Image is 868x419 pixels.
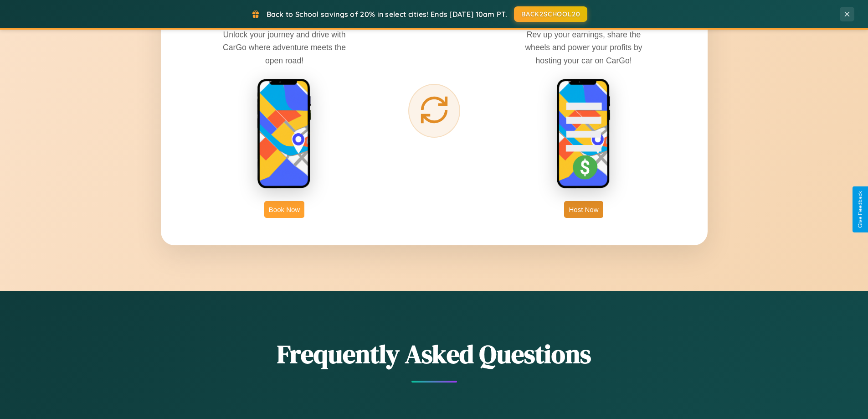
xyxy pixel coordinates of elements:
div: Give Feedback [857,191,863,228]
img: rent phone [257,78,312,190]
p: Unlock your journey and drive with CarGo where adventure meets the open road! [216,28,353,67]
h2: Frequently Asked Questions [161,336,708,372]
p: Rev up your earnings, share the wheels and power your profits by hosting your car on CarGo! [515,28,652,67]
span: Back to School savings of 20% in select cities! Ends [DATE] 10am PT. [267,10,507,19]
button: Host Now [564,201,603,218]
button: BACK2SCHOOL20 [514,6,587,22]
img: host phone [556,78,611,190]
button: Book Now [264,201,304,218]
